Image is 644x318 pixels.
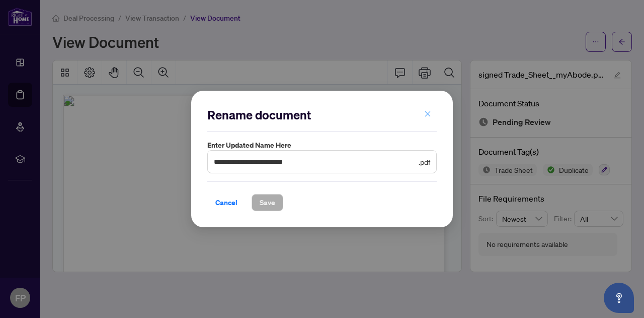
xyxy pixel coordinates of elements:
span: .pdf [419,156,430,167]
button: Open asap [604,283,634,313]
label: Enter updated name here [207,140,437,151]
h2: Rename document [207,107,437,123]
button: Save [252,194,283,211]
span: close [424,110,431,117]
span: Cancel [215,195,237,211]
button: Cancel [207,194,246,211]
